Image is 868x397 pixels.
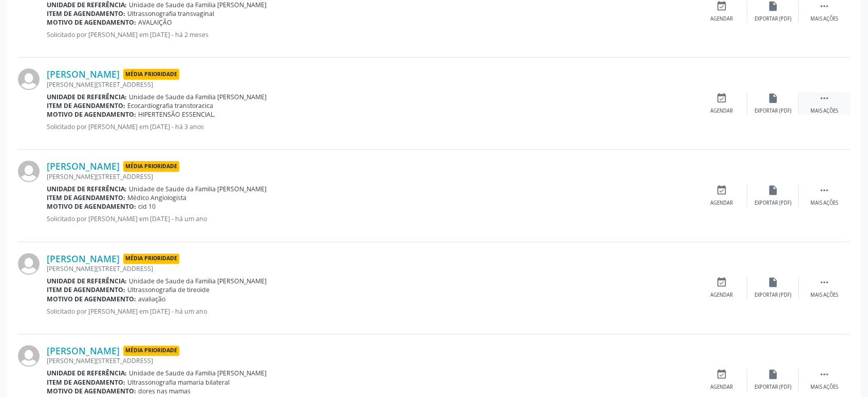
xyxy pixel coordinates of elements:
b: Item de agendamento: [47,9,125,18]
span: AVALAIÇÃO [138,18,172,27]
div: Mais ações [810,292,838,299]
b: Motivo de agendamento: [47,18,136,27]
b: Unidade de referência: [47,369,127,377]
b: Item de agendamento: [47,285,125,294]
span: Média Prioridade [123,346,179,356]
i: insert_drive_file [767,1,779,12]
a: [PERSON_NAME] [47,160,120,172]
img: img [18,345,40,367]
span: Unidade de Saude da Familia [PERSON_NAME] [129,1,267,9]
b: Unidade de referência: [47,185,127,193]
div: Agendar [710,15,733,23]
span: Média Prioridade [123,69,179,80]
div: Mais ações [810,200,838,207]
span: Média Prioridade [123,254,179,264]
i:  [819,1,830,12]
div: Mais ações [810,15,838,23]
img: img [18,160,40,182]
span: Médico Angiologista [127,193,186,202]
span: avaliação [138,295,165,303]
b: Unidade de referência: [47,93,127,101]
i: insert_drive_file [767,93,779,104]
a: [PERSON_NAME] [47,345,120,356]
div: Agendar [710,384,733,391]
div: Exportar (PDF) [754,107,791,115]
div: Exportar (PDF) [754,200,791,207]
div: Agendar [710,292,733,299]
i: event_available [716,93,727,104]
div: Mais ações [810,384,838,391]
b: Item de agendamento: [47,101,125,110]
span: Unidade de Saude da Familia [PERSON_NAME] [129,369,267,377]
i:  [819,93,830,104]
span: Unidade de Saude da Familia [PERSON_NAME] [129,277,267,285]
i: event_available [716,1,727,12]
p: Solicitado por [PERSON_NAME] em [DATE] - há um ano [47,307,696,316]
i:  [819,277,830,288]
a: [PERSON_NAME] [47,253,120,264]
p: Solicitado por [PERSON_NAME] em [DATE] - há 3 anos [47,122,696,131]
img: img [18,68,40,90]
span: Unidade de Saude da Familia [PERSON_NAME] [129,93,267,101]
div: Exportar (PDF) [754,292,791,299]
b: Item de agendamento: [47,378,125,387]
i: insert_drive_file [767,277,779,288]
p: Solicitado por [PERSON_NAME] em [DATE] - há 2 meses [47,30,696,39]
div: [PERSON_NAME][STREET_ADDRESS] [47,356,696,365]
b: Motivo de agendamento: [47,202,136,211]
span: dores nas mamas [138,387,191,395]
i: event_available [716,277,727,288]
i:  [819,185,830,196]
span: cid 10 [138,202,156,211]
div: Exportar (PDF) [754,384,791,391]
span: Ultrassonografia mamaria bilateral [127,378,230,387]
b: Item de agendamento: [47,193,125,202]
div: [PERSON_NAME][STREET_ADDRESS] [47,80,696,89]
span: HIPERTENSÃO ESSENCIAL. [138,110,215,119]
p: Solicitado por [PERSON_NAME] em [DATE] - há um ano [47,214,696,223]
div: Exportar (PDF) [754,15,791,23]
b: Motivo de agendamento: [47,110,136,119]
i:  [819,369,830,380]
div: [PERSON_NAME][STREET_ADDRESS] [47,264,696,273]
a: [PERSON_NAME] [47,68,120,80]
img: img [18,253,40,275]
i: event_available [716,185,727,196]
div: Agendar [710,200,733,207]
span: Ultrassonografia de tireoide [127,285,210,294]
b: Unidade de referência: [47,1,127,9]
span: Unidade de Saude da Familia [PERSON_NAME] [129,185,267,193]
b: Motivo de agendamento: [47,295,136,303]
b: Unidade de referência: [47,277,127,285]
i: insert_drive_file [767,369,779,380]
span: Ultrassonografia transvaginal [127,9,214,18]
i: insert_drive_file [767,185,779,196]
span: Média Prioridade [123,161,179,172]
div: [PERSON_NAME][STREET_ADDRESS] [47,172,696,181]
i: event_available [716,369,727,380]
b: Motivo de agendamento: [47,387,136,395]
div: Agendar [710,107,733,115]
div: Mais ações [810,107,838,115]
span: Ecocardiografia transtoracica [127,101,213,110]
